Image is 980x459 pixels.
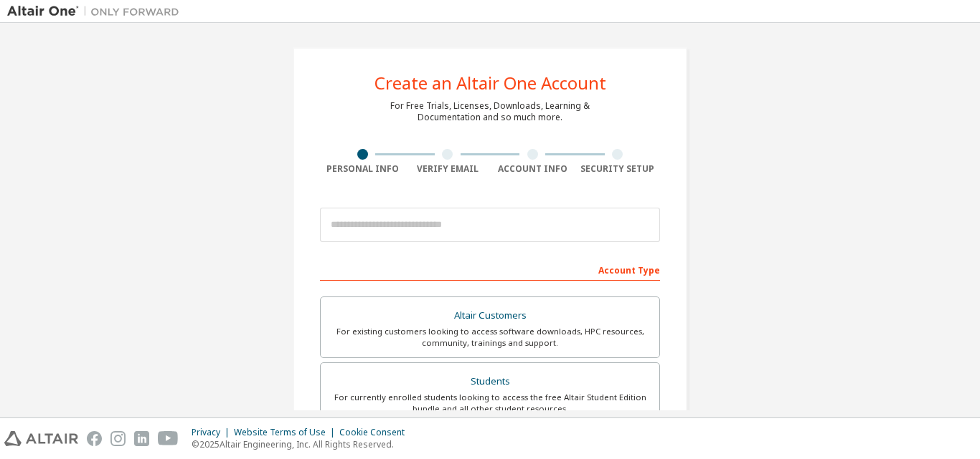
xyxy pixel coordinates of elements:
div: Personal Info [320,163,405,175]
img: Altair One [7,4,187,19]
div: For Free Trials, Licenses, Downloads, Learning & Documentation and so much more. [390,100,590,123]
div: Cookie Consent [339,427,413,438]
div: For currently enrolled students looking to access the free Altair Student Edition bundle and all ... [329,392,651,415]
div: Students [329,372,651,392]
div: Altair Customers [329,306,651,326]
img: youtube.svg [158,431,179,446]
div: Account Type [320,258,660,281]
div: Privacy [192,427,234,438]
img: instagram.svg [110,431,126,446]
img: altair_logo.svg [4,431,78,446]
div: Account Info [490,163,575,175]
div: Website Terms of Use [234,427,339,438]
div: For existing customers looking to access software downloads, HPC resources, community, trainings ... [329,326,651,349]
div: Create an Altair One Account [374,74,606,92]
div: Verify Email [405,163,491,175]
p: © 2025 Altair Engineering, Inc. All Rights Reserved. [192,438,413,450]
img: linkedin.svg [134,431,149,446]
img: facebook.svg [87,431,102,446]
div: Security Setup [575,163,661,175]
